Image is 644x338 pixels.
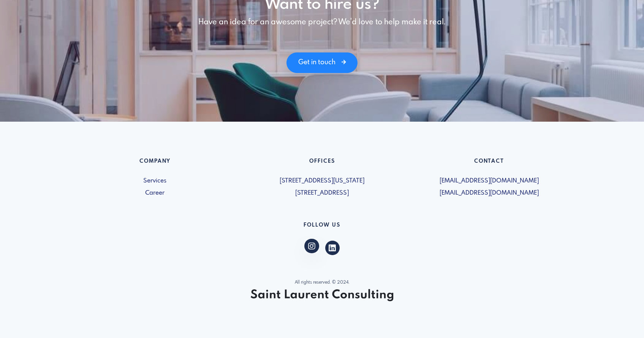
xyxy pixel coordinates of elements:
h6: Offices [243,158,401,168]
p: All rights reserved. © 2024. [76,279,568,286]
span: [STREET_ADDRESS] [243,189,401,198]
h6: Contact [410,158,568,168]
a: Get in touch [286,52,358,73]
h6: Follow US [76,222,568,232]
a: Career [76,189,234,198]
p: Have an idea for an awesome project? We'd love to help make it real. [76,17,568,28]
h6: Company [76,158,234,168]
a: Services [76,176,234,186]
span: [STREET_ADDRESS][US_STATE] [243,176,401,186]
span: [EMAIL_ADDRESS][DOMAIN_NAME] [410,176,568,186]
span: [EMAIL_ADDRESS][DOMAIN_NAME] [410,189,568,198]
